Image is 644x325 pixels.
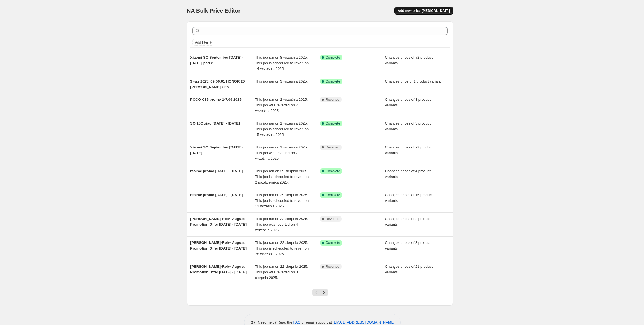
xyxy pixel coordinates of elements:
span: This job ran on 1 września 2025. This job was reverted on 7 września 2025. [255,145,308,161]
button: Add new price [MEDICAL_DATA] [394,7,453,15]
nav: Pagination [312,289,328,296]
span: Complete [326,169,340,173]
span: Xiaomi SO September [DATE]- [DATE] part.2 [190,55,243,65]
span: [PERSON_NAME]-Rolv- August Promotion Offer [DATE] - [DATE] [190,217,247,226]
span: Add new price [MEDICAL_DATA] [398,8,450,13]
span: Need help? Read the [258,320,293,324]
button: Next [320,289,328,296]
span: Reverted [326,264,339,269]
span: This job ran on 22 sierpnia 2025. This job is scheduled to revert on 28 września 2025. [255,241,309,256]
span: Complete [326,121,340,126]
span: This job ran on 29 sierpnia 2025. This job is scheduled to revert on 2 października 2025. [255,169,309,184]
button: Add filter [192,39,215,46]
span: This job ran on 1 września 2025. This job is scheduled to revert on 15 września 2025. [255,121,309,137]
span: SO 15C xiao [DATE] - [DATE] [190,121,240,125]
span: This job ran on 3 września 2025. [255,79,308,83]
span: or email support at [301,320,333,324]
span: This job ran on 22 sierpnia 2025. This job was reverted on 31 sierpnia 2025. [255,264,308,280]
a: [EMAIL_ADDRESS][DOMAIN_NAME] [333,320,395,324]
span: Reverted [326,97,339,102]
span: Complete [326,193,340,197]
span: Changes prices of 21 product variants [385,264,433,274]
span: Changes prices of 3 product variants [385,121,431,131]
span: Reverted [326,145,339,150]
span: [PERSON_NAME]-Rolv- August Promotion Offer [DATE] - [DATE] [190,241,247,250]
span: Complete [326,79,340,84]
span: Reverted [326,217,339,221]
span: Changes price of 1 product variant [385,79,441,83]
span: This job ran on 2 września 2025. This job was reverted on 7 września 2025. [255,97,308,113]
span: Add filter [195,40,208,45]
span: Changes prices of 3 product variants [385,97,431,107]
span: Complete [326,55,340,60]
span: realme promo [DATE] - [DATE] [190,169,243,173]
span: This job ran on 8 września 2025. This job is scheduled to revert on 14 września 2025. [255,55,309,71]
span: POCO C85 promo 1-7.09.2025 [190,97,242,102]
span: [PERSON_NAME]-Rolv- August Promotion Offer [DATE] - [DATE] [190,264,247,274]
span: This job ran on 22 sierpnia 2025. This job was reverted on 4 września 2025. [255,217,308,232]
span: Changes prices of 72 product variants [385,55,433,65]
span: Changes prices of 72 product variants [385,145,433,155]
span: This job ran on 29 sierpnia 2025. This job is scheduled to revert on 11 września 2025. [255,193,309,208]
span: 3 wrz 2025, 09:50:01 HONOR 20 [PERSON_NAME] UFN [190,79,245,89]
span: realme promo [DATE] - [DATE] [190,193,243,197]
span: Changes prices of 16 product variants [385,193,433,203]
span: Changes prices of 2 product variants [385,217,431,226]
span: Xiaomi SO September [DATE]- [DATE] [190,145,243,155]
span: NA Bulk Price Editor [187,8,240,14]
a: FAQ [293,320,301,324]
span: Complete [326,241,340,245]
span: Changes prices of 3 product variants [385,241,431,250]
span: Changes prices of 4 product variants [385,169,431,179]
